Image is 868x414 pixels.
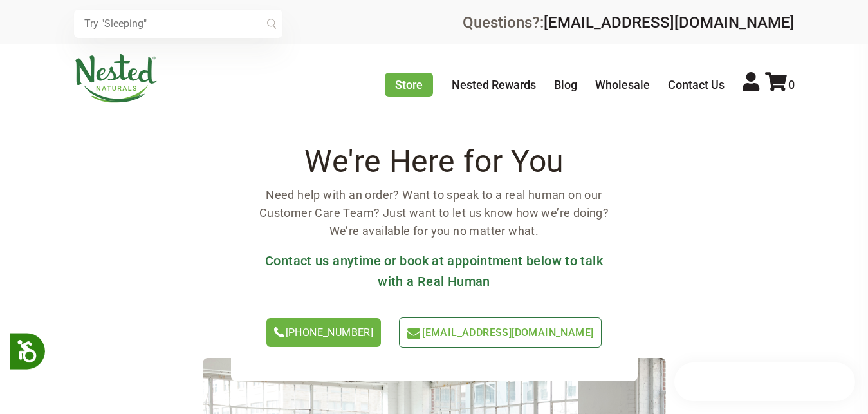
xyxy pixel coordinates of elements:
[452,78,536,91] a: Nested Rewards
[544,14,795,32] a: [EMAIL_ADDRESS][DOMAIN_NAME]
[399,317,602,348] a: [EMAIL_ADDRESS][DOMAIN_NAME]
[252,147,617,176] h2: We're Here for You
[674,362,855,401] iframe: Button to open loyalty program pop-up
[422,326,593,339] span: [EMAIL_ADDRESS][DOMAIN_NAME]
[595,78,650,91] a: Wholesale
[407,328,420,339] img: icon-email-light-green.svg
[385,73,433,97] a: Store
[554,78,577,91] a: Blog
[252,250,617,292] h3: Contact us anytime or book at appointment below to talk with a Real Human
[252,186,617,240] p: Need help with an order? Want to speak to a real human on our Customer Care Team? Just want to le...
[74,54,158,103] img: Nested Naturals
[788,78,795,91] span: 0
[765,78,795,91] a: 0
[668,78,725,91] a: Contact Us
[74,10,282,38] input: Try "Sleeping"
[266,318,382,347] a: [PHONE_NUMBER]
[463,15,795,30] div: Questions?:
[274,327,284,337] img: icon-phone.svg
